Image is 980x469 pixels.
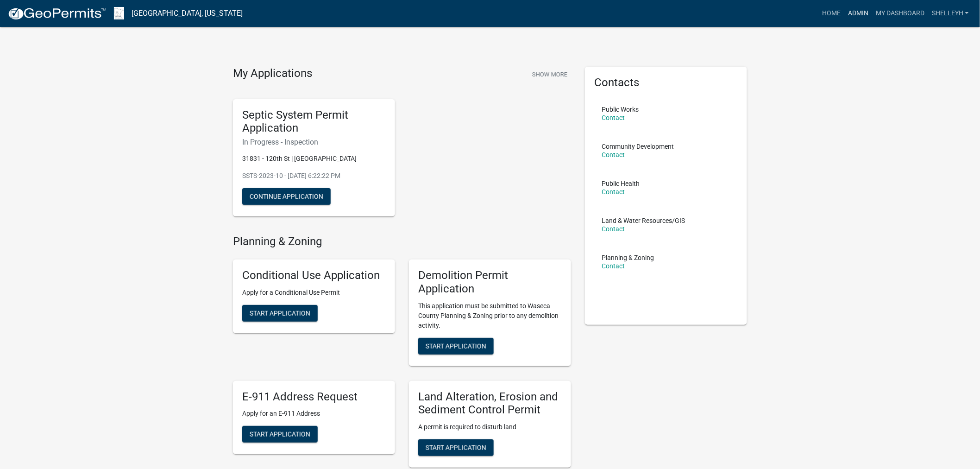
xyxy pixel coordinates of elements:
button: Show More [528,67,571,82]
p: Planning & Zoning [602,254,654,261]
p: SSTS-2023-10 - [DATE] 6:22:22 PM [242,171,386,181]
h6: In Progress - Inspection [242,138,386,146]
p: A permit is required to disturb land [418,422,562,432]
a: Contact [602,151,625,158]
a: Contact [602,114,625,121]
a: [GEOGRAPHIC_DATA], [US_STATE] [132,6,243,21]
a: Admin [844,5,872,22]
p: This application must be submitted to Waseca County Planning & Zoning prior to any demolition act... [418,301,562,330]
h5: Land Alteration, Erosion and Sediment Control Permit [418,390,562,417]
h5: E-911 Address Request [242,390,386,404]
p: Public Health [602,180,640,187]
span: Start Application [426,444,486,451]
p: Community Development [602,143,674,150]
p: Public Works [602,106,639,113]
a: shelleyh [928,5,973,22]
button: Start Application [418,439,494,456]
a: Contact [602,188,625,196]
a: Home [818,5,844,22]
button: Start Application [242,426,318,443]
img: Waseca County, Minnesota [114,7,124,19]
h4: My Applications [233,67,312,81]
span: Start Application [250,431,310,438]
h4: Planning & Zoning [233,235,571,248]
button: Start Application [242,305,318,322]
p: Apply for an E-911 Address [242,409,386,418]
p: Land & Water Resources/GIS [602,217,685,224]
p: 31831 - 120th St | [GEOGRAPHIC_DATA] [242,154,386,164]
h5: Demolition Permit Application [418,269,562,296]
h5: Conditional Use Application [242,269,386,282]
a: My Dashboard [872,5,928,22]
button: Continue Application [242,188,331,205]
button: Start Application [418,338,494,355]
span: Start Application [426,342,486,349]
a: Contact [602,262,625,270]
span: Start Application [250,309,310,317]
p: Apply for a Conditional Use Permit [242,288,386,298]
h5: Septic System Permit Application [242,108,386,135]
h5: Contacts [594,76,738,89]
a: Contact [602,225,625,233]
